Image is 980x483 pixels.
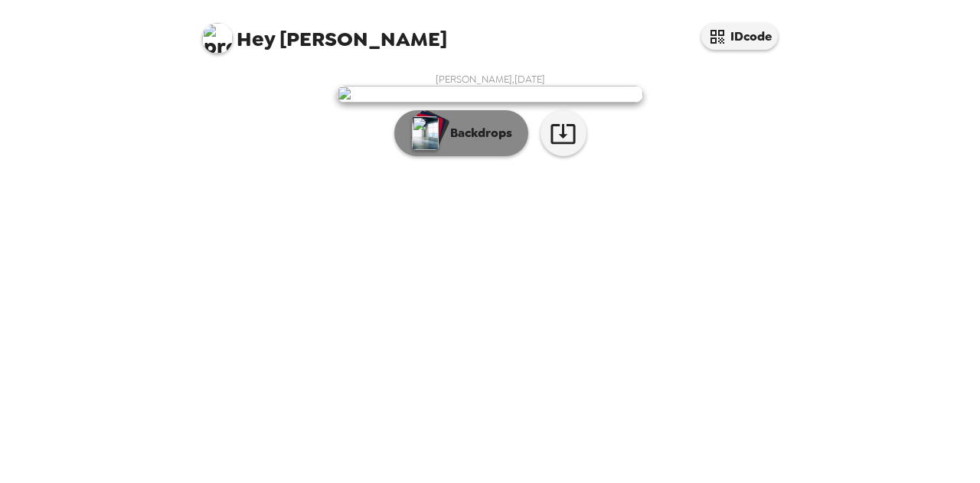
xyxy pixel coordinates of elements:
[394,110,528,156] button: Backdrops
[202,23,233,54] img: profile pic
[202,15,447,50] span: [PERSON_NAME]
[701,23,778,50] button: IDcode
[337,86,643,103] img: user
[237,25,275,53] span: Hey
[436,73,545,86] span: [PERSON_NAME] , [DATE]
[443,124,512,142] p: Backdrops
